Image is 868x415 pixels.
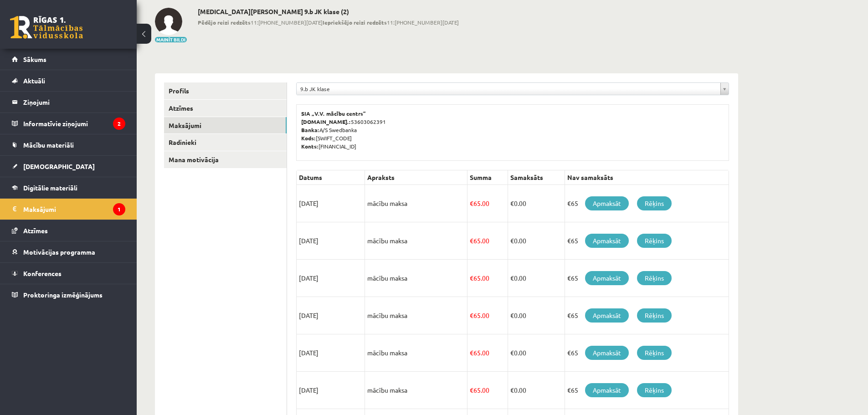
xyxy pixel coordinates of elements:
[585,234,629,248] a: Apmaksāt
[113,118,125,130] i: 2
[585,383,629,397] a: Apmaksāt
[164,134,287,151] a: Radinieki
[198,19,251,26] b: Pēdējo reizi redzēts
[565,185,729,222] td: €65
[12,177,125,198] a: Digitālie materiāli
[508,222,565,260] td: 0.00
[565,297,729,334] td: €65
[297,297,365,334] td: [DATE]
[470,199,473,207] span: €
[585,196,629,210] a: Apmaksāt
[12,263,125,284] a: Konferences
[365,334,467,372] td: mācību maksa
[301,110,366,117] b: SIA „V.V. mācību centrs”
[198,8,459,15] h2: [MEDICAL_DATA][PERSON_NAME] 9.b JK klase (2)
[297,334,365,372] td: [DATE]
[470,386,473,394] span: €
[23,199,125,220] legend: Maksājumi
[23,248,95,256] span: Motivācijas programma
[23,141,74,149] span: Mācību materiāli
[297,83,729,95] a: 9.b JK klase
[565,222,729,260] td: €65
[565,170,729,185] th: Nav samaksāts
[12,113,125,134] a: Informatīvie ziņojumi2
[565,372,729,409] td: €65
[297,372,365,409] td: [DATE]
[297,222,365,260] td: [DATE]
[470,236,473,245] span: €
[470,348,473,357] span: €
[467,170,508,185] th: Summa
[510,311,514,319] span: €
[467,372,508,409] td: 65.00
[10,16,83,39] a: Rīgas 1. Tālmācības vidusskola
[301,118,351,125] b: [DOMAIN_NAME].:
[12,49,125,70] a: Sākums
[508,372,565,409] td: 0.00
[637,234,672,248] a: Rēķins
[508,260,565,297] td: 0.00
[23,291,103,299] span: Proktoringa izmēģinājums
[297,170,365,185] th: Datums
[467,297,508,334] td: 65.00
[12,134,125,155] a: Mācību materiāli
[508,334,565,372] td: 0.00
[467,334,508,372] td: 65.00
[565,334,729,372] td: €65
[585,346,629,360] a: Apmaksāt
[510,386,514,394] span: €
[470,274,473,282] span: €
[637,383,672,397] a: Rēķins
[510,274,514,282] span: €
[12,241,125,262] a: Motivācijas programma
[23,162,95,170] span: [DEMOGRAPHIC_DATA]
[23,269,62,277] span: Konferences
[585,271,629,285] a: Apmaksāt
[155,8,182,35] img: Nikita Morozovs
[365,170,467,185] th: Apraksts
[637,196,672,210] a: Rēķins
[23,92,125,113] legend: Ziņojumi
[301,134,316,142] b: Kods:
[510,236,514,245] span: €
[164,151,287,168] a: Mana motivācija
[585,308,629,323] a: Apmaksāt
[467,222,508,260] td: 65.00
[467,260,508,297] td: 65.00
[365,372,467,409] td: mācību maksa
[301,109,724,150] p: 53603062391 A/S Swedbanka [SWIFT_CODE] [FINANCIAL_ID]
[12,284,125,305] a: Proktoringa izmēģinājums
[155,37,187,42] button: Mainīt bildi
[113,203,125,215] i: 1
[23,113,125,134] legend: Informatīvie ziņojumi
[510,348,514,357] span: €
[637,346,672,360] a: Rēķins
[637,308,672,323] a: Rēķins
[297,260,365,297] td: [DATE]
[300,83,717,95] span: 9.b JK klase
[323,19,387,26] b: Iepriekšējo reizi redzēts
[510,199,514,207] span: €
[164,117,287,134] a: Maksājumi
[365,260,467,297] td: mācību maksa
[23,226,48,235] span: Atzīmes
[467,185,508,222] td: 65.00
[164,100,287,117] a: Atzīmes
[365,297,467,334] td: mācību maksa
[565,260,729,297] td: €65
[198,18,459,26] span: 11:[PHONE_NUMBER][DATE] 11:[PHONE_NUMBER][DATE]
[365,222,467,260] td: mācību maksa
[301,126,319,133] b: Banka:
[301,143,318,150] b: Konts:
[23,184,77,192] span: Digitālie materiāli
[12,92,125,113] a: Ziņojumi
[508,170,565,185] th: Samaksāts
[23,77,45,85] span: Aktuāli
[365,185,467,222] td: mācību maksa
[637,271,672,285] a: Rēķins
[12,220,125,241] a: Atzīmes
[508,185,565,222] td: 0.00
[23,55,46,63] span: Sākums
[297,185,365,222] td: [DATE]
[164,82,287,99] a: Profils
